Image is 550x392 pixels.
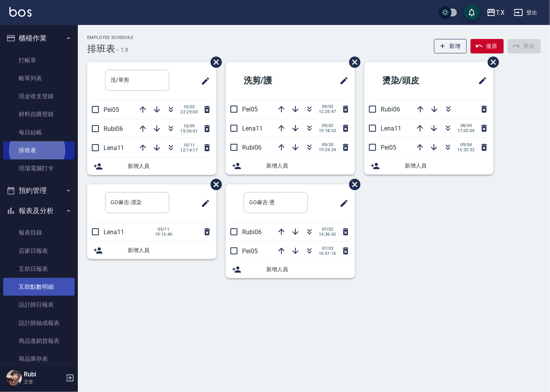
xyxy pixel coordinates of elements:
a: 材料自購登錄 [3,105,75,123]
a: 每日結帳 [3,124,75,141]
span: 新增人員 [266,265,349,274]
div: 新增人員 [226,157,355,175]
span: 10/11 [180,143,198,148]
div: T.X [496,8,504,18]
a: 打帳單 [3,51,75,69]
span: 15:36:41 [180,129,198,134]
span: 09/02 [319,104,336,109]
span: 19:18:53 [319,128,336,133]
span: 刪除班表 [205,173,223,196]
p: 主管 [24,378,63,385]
div: 新增人員 [364,157,494,175]
div: 新增人員 [226,261,355,278]
span: 修改班表的標題 [335,194,349,213]
div: 新增人員 [87,157,216,175]
a: 設計師日報表 [3,296,75,314]
span: 新增人員 [128,162,210,170]
span: Rubi06 [242,144,262,151]
span: 07/03 [319,246,336,251]
span: 07/02 [319,227,336,232]
a: 商品進銷貨報表 [3,332,75,350]
input: 排版標題 [105,192,169,213]
a: 報表目錄 [3,224,75,242]
span: 新增人員 [405,162,487,170]
span: Pei05 [242,247,258,255]
a: 帳單列表 [3,69,75,87]
img: Person [6,370,22,386]
img: Logo [9,7,32,17]
h6: — T.X [115,46,128,54]
span: 10/09 [180,124,198,129]
span: 09/04 [457,142,475,147]
span: 修改班表的標題 [196,194,210,213]
button: save [464,5,480,20]
span: 刪除班表 [205,51,223,74]
span: Pei05 [242,106,258,113]
a: 店家日報表 [3,242,75,260]
a: 互助點數明細 [3,278,75,296]
input: 排版標題 [244,192,308,213]
span: Rubi06 [104,125,123,132]
span: Rubi06 [381,106,400,113]
span: Lena11 [104,144,124,152]
span: 19:15:40 [155,232,172,237]
span: Lena11 [104,228,124,236]
span: 09/02 [319,123,336,128]
div: 新增人員 [87,242,216,259]
span: 19:24:24 [319,147,336,152]
span: Rubi06 [242,228,262,236]
span: 刪除班表 [343,173,362,196]
span: 刪除班表 [482,51,500,74]
h2: Employee Schedule [87,35,134,40]
h5: Rubi [24,371,63,378]
a: 排班表 [3,141,75,159]
span: 修改班表的標題 [335,71,349,90]
span: 17:03:05 [457,128,475,133]
button: 登出 [511,5,541,20]
span: 新增人員 [266,162,349,170]
a: 商品庫存表 [3,350,75,368]
span: 新增人員 [128,246,210,254]
button: 復原 [471,39,504,53]
span: 修改班表的標題 [473,71,487,90]
span: 12:14:17 [180,148,198,153]
a: 設計師抽成報表 [3,314,75,332]
span: 14:36:42 [319,232,336,237]
span: Lena11 [242,125,263,132]
h2: 洗剪/護 [232,67,309,95]
a: 現金收支登錄 [3,87,75,105]
span: 15:32:32 [457,147,475,152]
button: 新增 [434,39,467,53]
span: Pei05 [381,144,396,151]
button: 報表及分析 [3,201,75,221]
a: 現場電腦打卡 [3,159,75,177]
h3: 排班表 [87,43,115,54]
span: 05/11 [155,227,172,232]
span: 16:51:16 [319,251,336,256]
h2: 燙染/頭皮 [371,67,452,95]
span: Lena11 [381,125,401,132]
input: 排版標題 [105,70,169,91]
button: 預約管理 [3,180,75,201]
a: 互助日報表 [3,260,75,278]
span: 10/03 [180,104,198,109]
span: 22:29:00 [180,109,198,115]
span: 修改班表的標題 [196,72,210,90]
button: 櫃檯作業 [3,28,75,48]
span: 09/20 [319,142,336,147]
button: T.X [483,5,508,21]
span: 12:35:47 [319,109,336,114]
span: 刪除班表 [343,51,362,74]
span: Pei05 [104,106,119,113]
span: 08/04 [457,123,475,128]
